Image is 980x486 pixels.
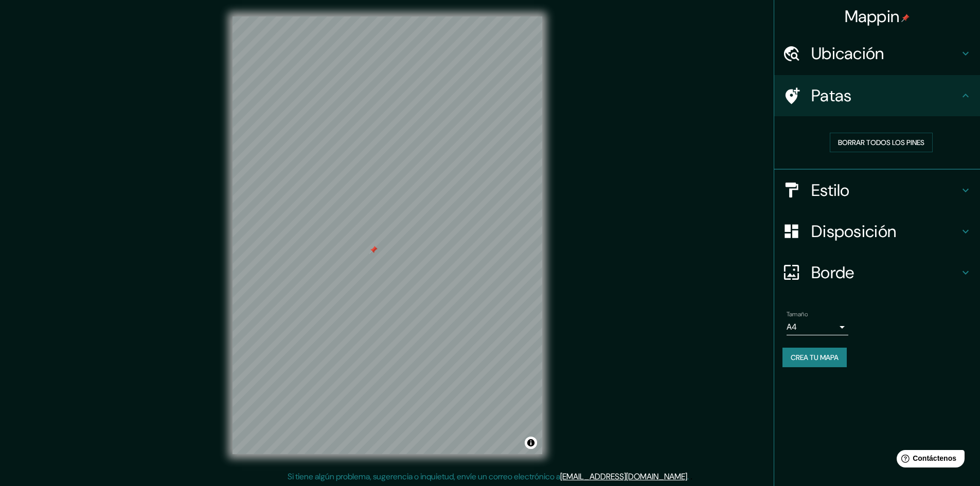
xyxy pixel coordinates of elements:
font: Crea tu mapa [791,353,839,362]
button: Borrar todos los pines [830,133,933,152]
font: . [689,471,690,482]
font: A4 [787,321,797,332]
img: pin-icon.png [901,14,910,22]
font: Borrar todos los pines [838,138,924,147]
div: Patas [774,75,980,116]
div: Borde [774,252,980,293]
font: Disposición [811,221,896,242]
a: [EMAIL_ADDRESS][DOMAIN_NAME] [560,471,687,482]
iframe: Lanzador de widgets de ayuda [888,446,969,475]
div: A4 [787,319,848,335]
font: . [690,471,692,482]
canvas: Mapa [233,16,542,454]
font: . [687,471,689,482]
button: Activar o desactivar atribución [525,437,537,449]
font: Estilo [811,179,850,201]
font: Tamaño [787,310,808,318]
div: Ubicación [774,33,980,74]
button: Crea tu mapa [782,348,847,367]
font: Borde [811,262,854,283]
font: Mappin [845,6,900,27]
font: Patas [811,85,852,106]
div: Estilo [774,170,980,211]
font: Ubicación [811,43,884,64]
div: Disposición [774,211,980,252]
font: Si tiene algún problema, sugerencia o inquietud, envíe un correo electrónico a [288,471,560,482]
